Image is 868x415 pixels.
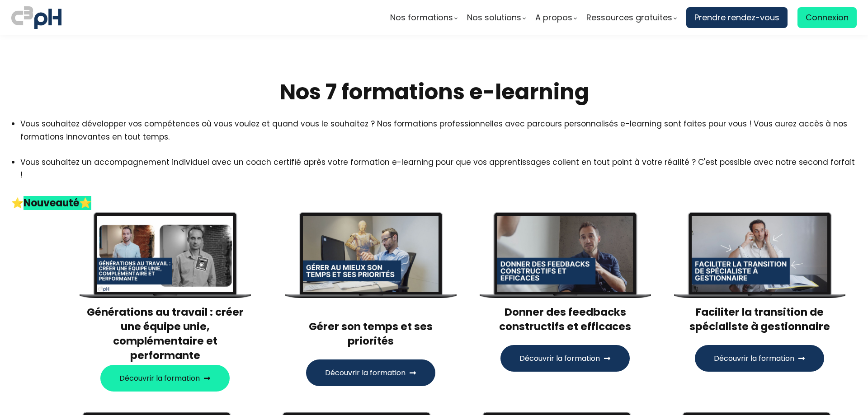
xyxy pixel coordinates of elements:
[11,196,24,210] span: ⭐
[79,305,251,363] h3: Générations au travail : créer une équipe unie, complémentaire et performante
[695,345,824,372] button: Découvrir la formation
[100,365,230,392] button: Découvrir la formation
[119,373,200,384] span: Découvrir la formation
[467,11,521,24] span: Nos solutions
[806,11,849,24] span: Connexion
[325,367,406,378] span: Découvrir la formation
[479,305,651,334] h3: Donner des feedbacks constructifs et efficaces
[24,196,91,210] strong: Nouveauté⭐
[20,156,857,194] li: Vous souhaitez un accompagnement individuel avec un coach certifié après votre formation e-learni...
[714,353,794,364] span: Découvrir la formation
[285,305,457,349] h3: Gérer son temps et ses priorités
[11,5,61,31] img: logo C3PH
[797,7,857,28] a: Connexion
[686,7,788,28] a: Prendre rendez-vous
[674,305,845,334] h3: Faciliter la transition de spécialiste à gestionnaire
[586,11,672,24] span: Ressources gratuites
[306,359,435,386] button: Découvrir la formation
[694,11,779,24] span: Prendre rendez-vous
[535,11,572,24] span: A propos
[20,117,857,143] li: Vous souhaitez développer vos compétences où vous voulez et quand vous le souhaitez ? Nos formati...
[519,353,600,364] span: Découvrir la formation
[500,345,630,372] button: Découvrir la formation
[390,11,453,24] span: Nos formations
[11,78,857,106] h2: Nos 7 formations e-learning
